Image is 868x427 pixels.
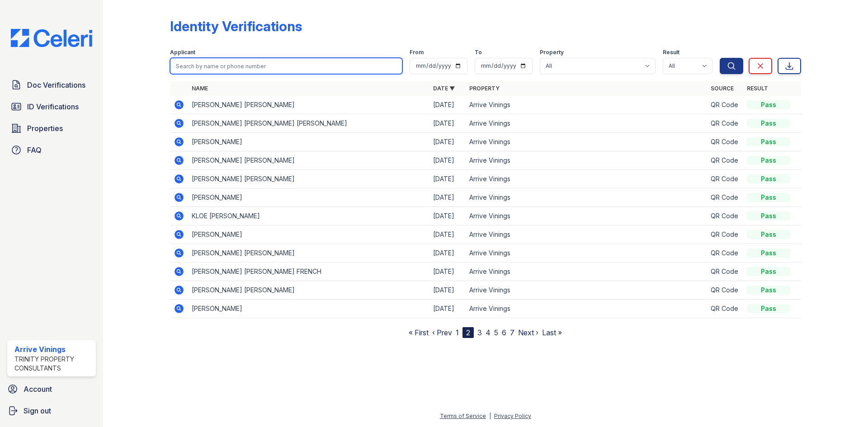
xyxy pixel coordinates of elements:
td: [PERSON_NAME] [PERSON_NAME] FRENCH [188,263,429,281]
label: From [410,49,424,56]
a: 1 [456,328,459,337]
a: Doc Verifications [7,76,96,94]
td: [DATE] [429,263,466,281]
label: Property [540,49,564,56]
a: « First [409,328,429,337]
img: CE_Logo_Blue-a8612792a0a2168367f1c8372b55b34899dd931a85d93a1a3d3e32e68fde9ad4.png [4,29,99,47]
td: QR Code [707,225,743,244]
div: Identity Verifications [170,18,302,34]
td: Arrive Vinings [466,281,707,300]
td: QR Code [707,133,743,151]
td: [PERSON_NAME] [188,300,429,318]
td: [DATE] [429,207,466,225]
div: Pass [747,286,790,295]
td: [PERSON_NAME] [188,133,429,151]
td: QR Code [707,281,743,300]
a: Date ▼ [433,85,455,92]
td: QR Code [707,188,743,207]
div: Trinity Property Consultants [14,355,92,373]
div: Pass [747,304,790,313]
a: 7 [510,328,514,337]
td: [DATE] [429,170,466,188]
td: QR Code [707,244,743,263]
div: Pass [747,211,790,221]
a: Source [711,85,734,92]
span: ID Verifications [27,101,79,112]
td: QR Code [707,96,743,114]
div: Pass [747,249,790,258]
div: Pass [747,100,790,109]
td: [DATE] [429,133,466,151]
td: QR Code [707,170,743,188]
td: QR Code [707,263,743,281]
a: ID Verifications [7,98,96,116]
td: Arrive Vinings [466,207,707,225]
div: Pass [747,174,790,183]
span: Sign out [24,405,51,416]
a: 3 [477,328,482,337]
td: Arrive Vinings [466,96,707,114]
div: Pass [747,137,790,146]
td: [DATE] [429,300,466,318]
td: [DATE] [429,151,466,170]
td: QR Code [707,207,743,225]
span: Properties [27,123,63,134]
a: Next › [518,328,538,337]
td: [PERSON_NAME] [PERSON_NAME] [188,281,429,300]
a: Result [747,85,768,92]
td: Arrive Vinings [466,133,707,151]
span: Account [24,384,52,394]
div: Arrive Vinings [14,344,92,355]
td: Arrive Vinings [466,151,707,170]
td: [DATE] [429,114,466,133]
td: [PERSON_NAME] [PERSON_NAME] [188,244,429,263]
td: Arrive Vinings [466,244,707,263]
td: QR Code [707,300,743,318]
td: Arrive Vinings [466,300,707,318]
a: ‹ Prev [432,328,452,337]
div: Pass [747,267,790,276]
label: Result [663,49,679,56]
td: [PERSON_NAME] [188,225,429,244]
label: To [475,49,482,56]
td: [PERSON_NAME] [PERSON_NAME] [188,170,429,188]
a: Property [469,85,500,92]
div: 2 [462,327,474,338]
div: Pass [747,193,790,202]
span: FAQ [27,145,42,155]
a: 5 [494,328,498,337]
td: [PERSON_NAME] [PERSON_NAME] [188,96,429,114]
td: Arrive Vinings [466,225,707,244]
a: Last » [542,328,562,337]
td: [PERSON_NAME] [PERSON_NAME] [PERSON_NAME] [188,114,429,133]
div: Pass [747,230,790,239]
a: Account [4,380,99,398]
a: Name [192,85,208,92]
td: Arrive Vinings [466,170,707,188]
td: Arrive Vinings [466,188,707,207]
div: Pass [747,119,790,128]
label: Applicant [170,49,195,56]
a: FAQ [7,141,96,159]
td: KLOE [PERSON_NAME] [188,207,429,225]
span: Doc Verifications [27,80,85,90]
td: [DATE] [429,244,466,263]
td: [DATE] [429,225,466,244]
a: 4 [486,328,491,337]
input: Search by name or phone number [170,58,402,74]
a: Privacy Policy [494,413,531,419]
td: [DATE] [429,96,466,114]
td: Arrive Vinings [466,114,707,133]
td: [PERSON_NAME] [PERSON_NAME] [188,151,429,170]
td: [DATE] [429,188,466,207]
td: [DATE] [429,281,466,300]
a: Terms of Service [440,413,486,419]
a: Properties [7,119,96,137]
a: 6 [502,328,506,337]
div: Pass [747,156,790,165]
div: | [489,413,491,419]
a: Sign out [4,402,99,420]
td: QR Code [707,151,743,170]
td: QR Code [707,114,743,133]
